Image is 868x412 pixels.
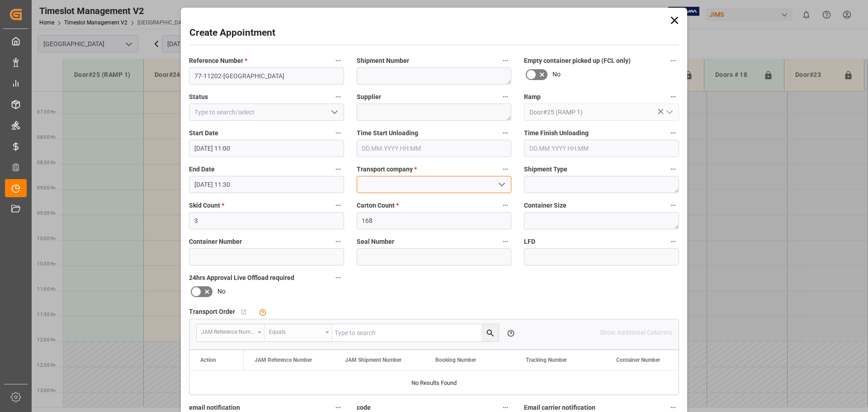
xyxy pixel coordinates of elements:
[357,165,417,174] span: Transport company
[500,55,511,66] button: Shipment Number
[189,140,344,157] input: DD.MM.YYYY HH:MM
[481,324,499,341] button: search button
[667,163,679,175] button: Shipment Type
[332,272,344,284] button: 24hrs Approval Live Offload required
[500,91,511,103] button: Supplier
[189,237,242,246] span: Container Number
[667,199,679,211] button: Container Size
[524,56,631,66] span: Empty container picked up (FCL only)
[524,201,566,210] span: Container Size
[435,357,476,363] span: Booking Number
[332,91,344,103] button: Status
[524,165,567,174] span: Shipment Type
[332,55,344,66] button: Reference Number *
[500,236,511,247] button: Seal Number
[332,236,344,247] button: Container Number
[189,128,218,138] span: Start Date
[332,163,344,175] button: End Date
[524,92,541,102] span: Ramp
[552,70,561,79] span: No
[357,92,381,102] span: Supplier
[264,324,332,341] button: open menu
[500,199,511,211] button: Carton Count *
[189,165,215,174] span: End Date
[662,105,675,119] button: open menu
[189,307,235,317] span: Transport Order
[200,357,216,363] div: Action
[667,91,679,103] button: Ramp
[524,140,679,157] input: DD.MM.YYYY HH:MM
[201,326,255,336] div: JAM Reference Number
[189,26,275,40] h2: Create Appointment
[495,178,508,192] button: open menu
[524,128,589,138] span: Time Finish Unloading
[189,176,344,193] input: DD.MM.YYYY HH:MM
[217,287,226,296] span: No
[500,163,511,175] button: Transport company *
[526,357,567,363] span: Tracking Number
[357,56,409,66] span: Shipment Number
[667,236,679,247] button: LFD
[667,55,679,66] button: Empty container picked up (FCL only)
[357,128,418,138] span: Time Start Unloading
[189,201,224,210] span: Skid Count
[616,357,660,363] span: Container Number
[189,56,247,66] span: Reference Number
[189,104,344,121] input: Type to search/select
[327,105,340,119] button: open menu
[524,237,535,246] span: LFD
[524,104,679,121] input: Type to search/select
[332,199,344,211] button: Skid Count *
[197,324,264,341] button: open menu
[332,324,499,341] input: Type to search
[345,357,401,363] span: JAM Shipment Number
[357,237,394,246] span: Seal Number
[332,127,344,139] button: Start Date
[357,201,399,210] span: Carton Count
[189,92,208,102] span: Status
[667,127,679,139] button: Time Finish Unloading
[500,127,511,139] button: Time Start Unloading
[357,140,512,157] input: DD.MM.YYYY HH:MM
[189,273,294,283] span: 24hrs Approval Live Offload required
[255,357,312,363] span: JAM Reference Number
[269,326,322,336] div: Equals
